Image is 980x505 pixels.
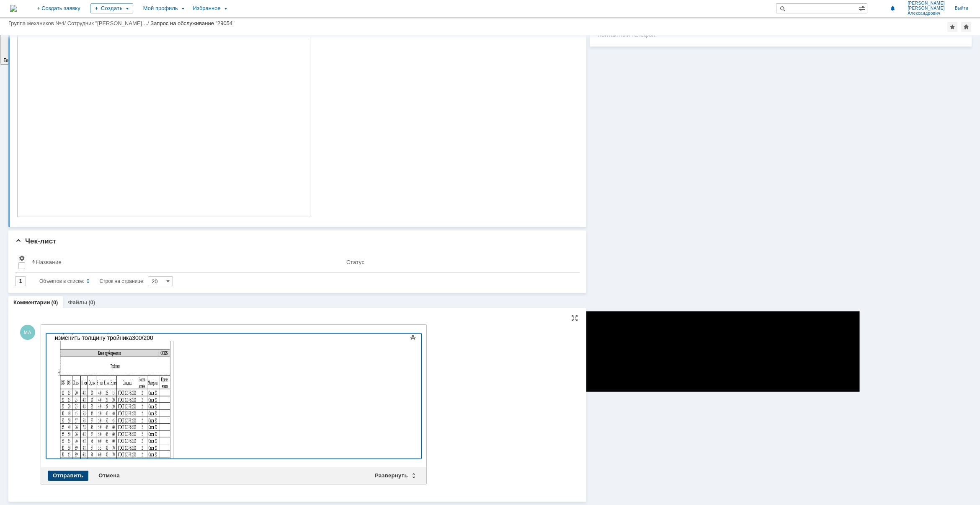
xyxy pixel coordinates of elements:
[20,325,35,340] span: МА
[571,315,578,321] div: На всю страницу
[13,299,50,306] a: Комментарии
[90,3,133,13] div: Создать
[3,3,122,271] div: по результатам отбраковки просьба изменить толщину тройника 300/200
[67,20,151,26] div: /
[8,20,67,26] div: /
[343,251,573,273] th: Статус
[10,5,17,12] img: logo
[18,255,25,262] span: Настройки
[150,20,235,26] div: Запрос на обслуживание "29054"
[908,1,945,6] span: [PERSON_NAME]
[39,278,84,284] span: Объектов в списке:
[961,22,971,32] div: Сделать домашней страницей
[947,22,957,32] div: Добавить в избранное
[39,276,144,286] i: Строк на странице:
[408,332,418,342] span: Показать панель инструментов
[346,259,364,265] div: Статус
[908,11,945,16] span: Александрович
[10,5,17,12] a: Перейти на домашнюю страницу
[36,259,62,265] div: Название
[67,20,147,26] a: Сотрудник "[PERSON_NAME]…
[28,251,343,273] th: Название
[859,4,867,12] span: Расширенный поиск
[908,6,945,11] span: [PERSON_NAME]
[68,299,87,306] a: Файлы
[87,276,90,286] div: 0
[52,299,58,306] div: (0)
[3,17,123,269] img: e7KUDHz48IGIiI6Pj58zGwAAAAAAAKzFU9mxz2q0cyHhHgMAAAAAAH422DXmKYB7DAAAAAAAABsOjHYAAAAAAAA2HBjtAAAAA...
[8,20,64,26] a: Группа механиков №4
[88,299,95,306] div: (0)
[15,237,57,245] span: Чек-лист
